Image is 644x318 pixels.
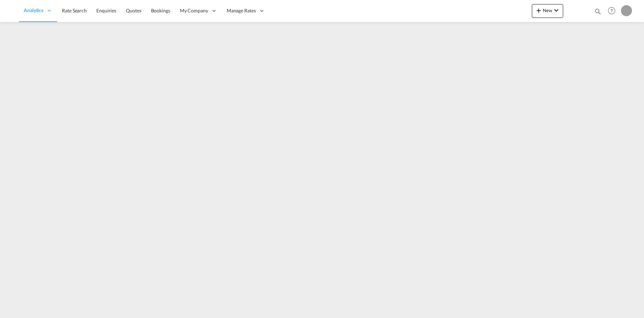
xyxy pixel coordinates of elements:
[552,6,560,14] md-icon: icon-chevron-down
[24,7,43,14] span: Analytics
[227,7,256,14] span: Manage Rates
[594,8,602,15] md-icon: icon-magnify
[594,8,602,18] div: icon-magnify
[180,7,208,14] span: My Company
[535,6,543,14] md-icon: icon-plus 400-fg
[151,8,170,13] span: Bookings
[606,5,621,17] div: Help
[606,5,618,17] span: Help
[62,8,87,13] span: Rate Search
[535,8,560,13] span: New
[532,4,563,18] button: icon-plus 400-fgNewicon-chevron-down
[126,8,141,13] span: Quotes
[96,8,116,13] span: Enquiries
